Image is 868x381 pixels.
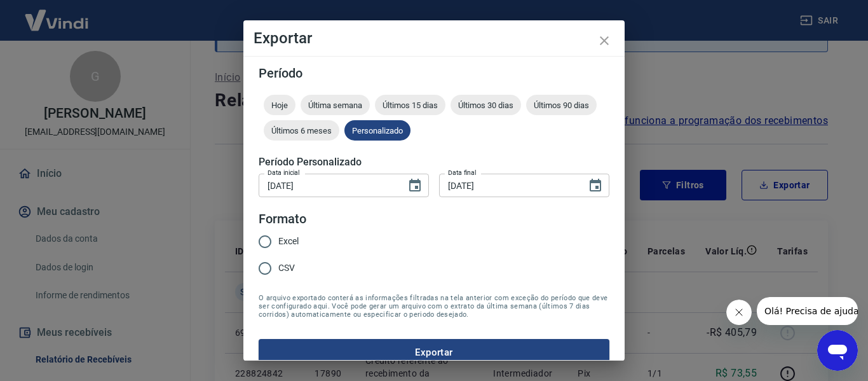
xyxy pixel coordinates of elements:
iframe: Mensagem da empresa [757,297,858,325]
div: Últimos 15 dias [375,95,445,115]
div: Últimos 90 dias [526,95,597,115]
span: O arquivo exportado conterá as informações filtradas na tela anterior com exceção do período que ... [259,294,609,319]
h5: Período [259,67,609,80]
span: Últimos 30 dias [451,100,521,110]
span: Última semana [301,100,370,110]
h4: Exportar [254,31,614,46]
iframe: Fechar mensagem [726,300,752,325]
span: Excel [278,235,299,248]
span: Últimos 15 dias [375,100,445,110]
input: DD/MM/YYYY [259,174,397,197]
input: DD/MM/YYYY [439,174,578,197]
div: Últimos 6 meses [264,120,339,141]
button: close [589,25,620,56]
span: Personalizado [344,126,410,135]
button: Choose date, selected date is 21 de set de 2025 [402,173,428,198]
label: Data inicial [268,168,300,177]
span: Olá! Precisa de ajuda? [8,9,107,19]
label: Data final [448,168,477,177]
iframe: Botão para abrir a janela de mensagens [817,330,858,371]
span: Últimos 6 meses [264,126,339,135]
div: Personalizado [344,120,410,141]
div: Últimos 30 dias [451,95,521,115]
span: Hoje [264,100,295,110]
span: Últimos 90 dias [526,100,597,110]
h5: Período Personalizado [259,156,609,169]
span: CSV [278,261,295,275]
legend: Formato [259,210,306,228]
div: Última semana [301,95,370,115]
button: Choose date, selected date is 22 de set de 2025 [583,173,608,198]
button: Exportar [259,339,609,366]
div: Hoje [264,95,295,115]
